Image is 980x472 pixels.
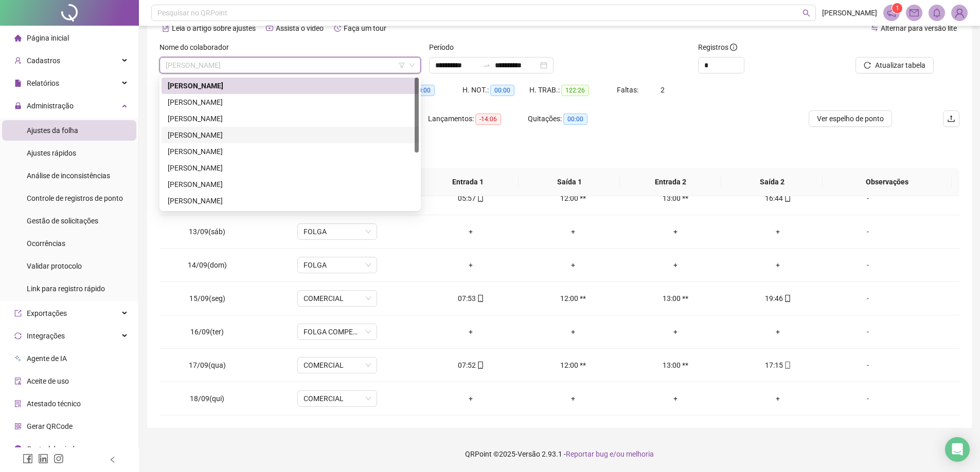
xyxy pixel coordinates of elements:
span: Atualizar tabela [875,60,925,71]
div: LUCAS AYRES DA SILVA [162,176,419,193]
label: Nome do colaborador [159,42,236,53]
span: Alternar para versão lite [881,24,957,32]
span: notification [887,8,896,17]
div: Quitações: [528,113,628,125]
th: Entrada 1 [417,168,519,196]
div: Lançamentos: [428,113,528,125]
div: + [428,393,514,404]
span: 17/09(qua) [189,361,226,369]
span: EDNEI KAUÃ FARIA COSTA [166,58,415,73]
th: Observações [823,168,952,196]
div: EMERSON HENRIQUE DOS SANTOS [162,110,419,127]
div: 07:53 [428,293,514,304]
span: -14:06 [475,114,501,125]
span: mobile [476,362,484,369]
th: Entrada 2 [620,168,721,196]
div: H. NOT.: [462,84,529,96]
span: linkedin [38,454,48,464]
span: swap [871,25,878,32]
div: 17:15 [735,360,821,371]
span: Ver espelho de ponto [817,113,884,124]
span: Assista o vídeo [276,24,324,32]
span: 00:00 [411,85,435,96]
span: info-circle [730,44,737,51]
span: file [14,80,22,87]
div: + [428,226,514,237]
span: Ajustes da folha [27,126,78,135]
footer: QRPoint © 2025 - 2.93.1 - [139,436,980,472]
span: Relatórios [27,79,59,87]
span: 122:26 [561,85,589,96]
button: Atualizar tabela [856,57,934,73]
span: 00:00 [563,114,587,125]
span: export [14,310,22,317]
span: 00:00 [490,85,514,96]
div: + [633,393,719,404]
div: [PERSON_NAME] [168,195,413,206]
span: Cadastros [27,56,60,65]
div: 16:44 [735,193,821,204]
span: Controle de registros de ponto [27,194,123,202]
div: [PERSON_NAME] [168,80,413,91]
div: - [838,393,898,404]
span: home [14,34,22,42]
span: COMERCIAL [304,357,371,373]
span: COMERCIAL [304,291,371,306]
span: reload [864,62,871,69]
span: [PERSON_NAME] [822,7,877,18]
span: Ocorrências [27,239,65,248]
div: + [735,226,821,237]
div: + [530,259,616,271]
div: - [838,193,898,204]
div: + [633,326,719,337]
span: Integrações [27,332,65,340]
span: Administração [27,102,74,110]
span: Aceite de uso [27,377,69,385]
div: [PERSON_NAME] [168,162,413,174]
span: Gestão de solicitações [27,217,98,225]
span: left [109,456,116,463]
div: EDNEI KAUÃ FARIA COSTA [162,78,419,94]
span: FOLGA [304,257,371,273]
span: Link para registro rápido [27,285,105,293]
span: file-text [162,25,169,32]
div: + [530,393,616,404]
span: down [409,62,415,68]
span: Ajustes rápidos [27,149,76,157]
div: [PERSON_NAME] [168,146,413,157]
span: Versão [518,450,540,458]
div: - [838,326,898,337]
span: mobile [783,295,791,302]
div: 07:52 [428,360,514,371]
label: Período [429,42,460,53]
span: 15/09(seg) [189,294,225,303]
div: [PERSON_NAME] [168,129,413,141]
div: + [428,259,514,271]
span: swap-right [483,61,491,69]
span: Validar protocolo [27,262,82,270]
span: 13/09(sáb) [189,228,225,236]
span: bell [932,8,941,17]
div: + [633,226,719,237]
span: FOLGA COMPENSATÓRIA [304,324,371,339]
div: + [530,326,616,337]
div: EUDYSON FELICIANO DA SILVA SANTOS [162,127,419,143]
span: mobile [476,195,484,202]
span: 2 [661,86,665,94]
span: 1 [896,5,899,12]
span: Observações [831,176,943,187]
sup: 1 [892,3,902,13]
span: filter [399,62,405,68]
div: [PERSON_NAME] [168,179,413,190]
span: FOLGA [304,224,371,239]
span: instagram [54,454,64,464]
div: + [428,326,514,337]
div: [PERSON_NAME] [168,97,413,108]
div: + [735,259,821,271]
div: JESSICA APARECIDA DE OLIVEIRA [162,160,419,176]
div: 19:46 [735,293,821,304]
span: Faça um tour [344,24,386,32]
span: 16/09(ter) [190,328,224,336]
span: Faltas: [617,86,640,94]
span: mobile [783,362,791,369]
